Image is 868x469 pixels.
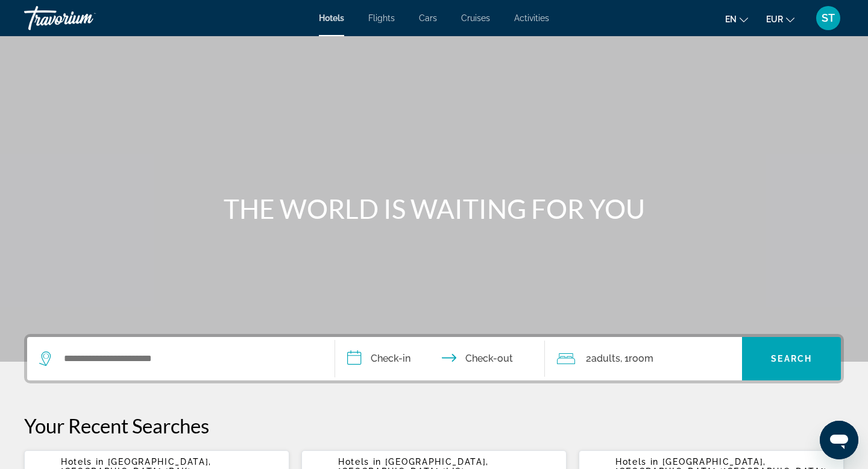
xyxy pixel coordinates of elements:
[725,14,737,24] span: en
[368,13,395,23] a: Flights
[24,2,145,34] a: Travorium
[813,5,844,31] button: User Menu
[419,13,437,23] a: Cars
[771,354,812,364] span: Search
[61,457,104,467] span: Hotels in
[615,457,659,467] span: Hotels in
[822,12,835,24] span: ST
[338,457,382,467] span: Hotels in
[620,350,653,367] span: , 1
[820,421,858,459] iframe: Button to launch messaging window
[766,10,794,28] button: Change currency
[514,13,549,23] a: Activities
[591,353,620,364] span: Adults
[319,13,344,23] a: Hotels
[461,13,490,23] a: Cruises
[335,337,545,380] button: Check in and out dates
[586,350,620,367] span: 2
[725,10,748,28] button: Change language
[766,14,783,24] span: EUR
[742,337,841,380] button: Search
[629,353,653,364] span: Room
[24,414,844,438] p: Your Recent Searches
[545,337,743,380] button: Travelers: 2 adults, 0 children
[208,193,660,224] h1: THE WORLD IS WAITING FOR YOU
[27,337,841,380] div: Search widget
